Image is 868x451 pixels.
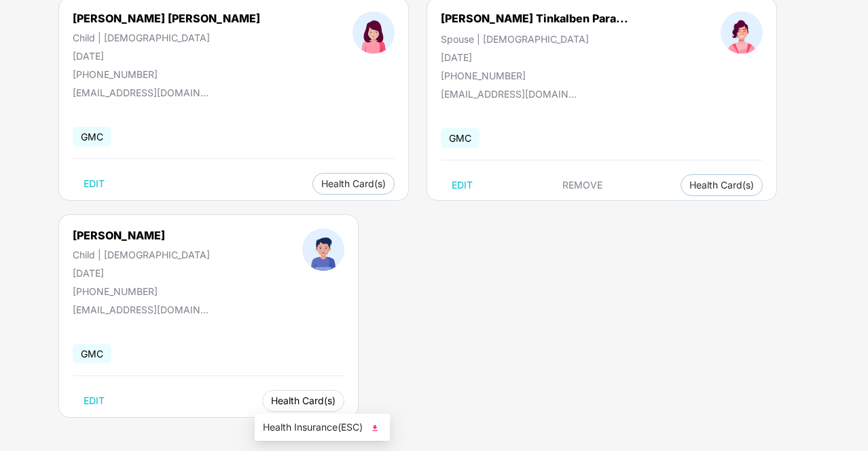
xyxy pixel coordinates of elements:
button: REMOVE [551,174,613,196]
div: [PERSON_NAME] [PERSON_NAME] [73,12,260,25]
button: EDIT [73,390,115,412]
button: Health Card(s) [262,390,344,412]
div: [EMAIL_ADDRESS][DOMAIN_NAME] [73,87,209,98]
span: Health Insurance(ESC) [263,420,382,435]
span: Health Card(s) [321,180,386,187]
div: [PERSON_NAME] Tinkalben Para... [441,12,628,25]
div: [PHONE_NUMBER] [73,286,210,297]
button: EDIT [73,173,115,195]
div: Child | [DEMOGRAPHIC_DATA] [73,249,210,260]
img: profileImage [302,229,344,271]
span: EDIT [84,178,105,189]
div: [DATE] [73,267,210,279]
button: Health Card(s) [312,173,395,195]
div: [EMAIL_ADDRESS][DOMAIN_NAME] [441,88,577,100]
span: EDIT [452,180,473,191]
div: [PHONE_NUMBER] [73,68,260,80]
span: GMC [441,128,480,148]
span: GMC [73,127,111,146]
div: [DATE] [73,50,260,62]
div: [EMAIL_ADDRESS][DOMAIN_NAME] [73,304,209,315]
div: [PERSON_NAME] [73,229,210,242]
span: Health Card(s) [689,182,754,189]
div: [DATE] [441,52,628,63]
img: profileImage [352,12,395,54]
button: EDIT [441,174,484,196]
div: [PHONE_NUMBER] [441,70,628,81]
span: REMOVE [562,180,602,191]
img: svg+xml;base64,PHN2ZyB4bWxucz0iaHR0cDovL3d3dy53My5vcmcvMjAwMC9zdmciIHhtbG5zOnhsaW5rPSJodHRwOi8vd3... [368,422,382,435]
img: profileImage [721,12,763,54]
span: GMC [73,344,111,364]
button: Health Card(s) [681,174,763,196]
span: EDIT [84,395,105,406]
div: Spouse | [DEMOGRAPHIC_DATA] [441,33,628,45]
span: Health Card(s) [271,397,336,404]
div: Child | [DEMOGRAPHIC_DATA] [73,32,260,43]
